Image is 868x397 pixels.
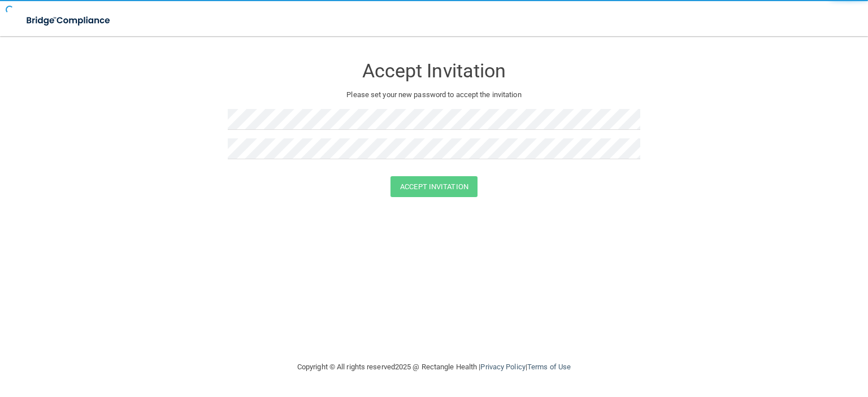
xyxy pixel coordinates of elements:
button: Accept Invitation [390,176,478,197]
a: Terms of Use [527,363,571,371]
div: Copyright © All rights reserved 2025 @ Rectangle Health | | [228,349,640,385]
a: Privacy Policy [480,363,525,371]
img: bridge_compliance_login_screen.278c3ca4.svg [17,9,121,32]
h3: Accept Invitation [228,60,640,81]
p: Please set your new password to accept the invitation [236,88,632,102]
